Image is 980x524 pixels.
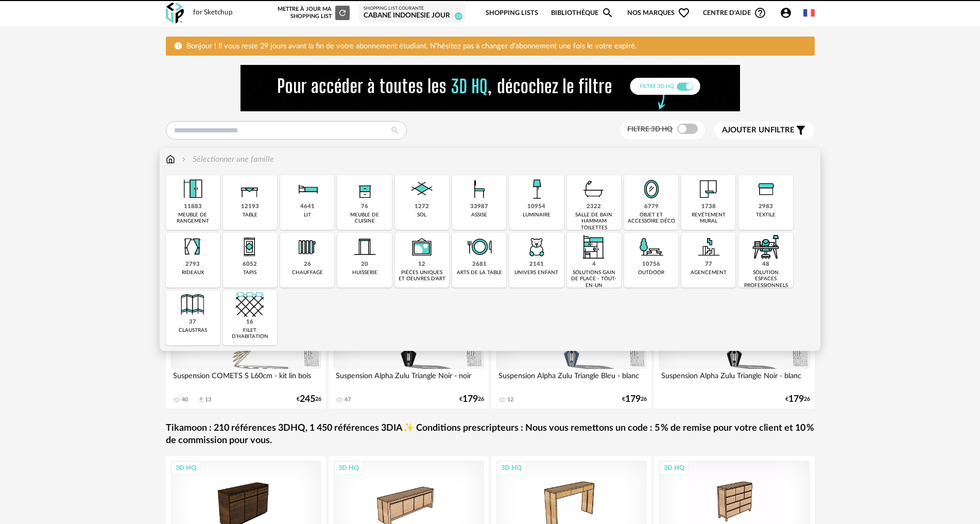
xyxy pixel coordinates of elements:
[529,261,544,268] div: 2141
[705,261,712,268] div: 77
[294,233,321,261] img: Radiateur.png
[241,203,259,211] div: 12193
[185,261,200,268] div: 2793
[627,1,690,25] span: Nos marques
[486,1,538,25] a: Shopping Lists
[592,261,596,268] div: 4
[415,203,429,211] div: 1272
[601,7,614,19] span: Magnify icon
[722,126,770,134] span: Ajouter un
[551,1,614,25] a: BibliothèqueMagnify icon
[193,8,233,18] div: for Sketchup
[523,233,551,261] img: UniversEnfant.png
[417,212,426,218] div: sol
[182,269,204,276] div: rideaux
[243,261,257,268] div: 6052
[180,154,274,165] div: Sélectionner une famille
[246,318,253,326] div: 16
[243,212,257,218] div: table
[472,261,487,268] div: 2681
[742,269,789,290] div: solution espaces professionnels
[408,175,436,203] img: Sol.png
[523,212,551,218] div: luminaire
[408,233,436,261] img: UniqueOeuvre.png
[457,269,502,276] div: arts de la table
[334,461,364,475] div: 3D HQ
[580,175,608,203] img: Salle%20de%20bain.png
[703,7,766,19] span: Centre d'aideHelp Circle Outline icon
[205,396,211,403] div: 13
[345,396,351,403] div: 47
[364,11,460,21] div: CABANE INDONESIE jour
[186,42,637,50] span: Bonjour ! Il vous reste 29 jours avant la fin de votre abonnement étudiant. N'hésitez pas à chang...
[625,396,641,403] span: 179
[714,122,815,139] button: Ajouter unfiltre Filter icon
[197,396,205,403] span: Download icon
[297,396,321,403] div: € 26
[182,396,188,403] div: 40
[240,65,740,111] img: FILTRE%20HQ%20NEW_V1%20(4).gif
[166,3,184,24] img: OXP
[226,327,274,341] div: filet d'habitation
[171,461,201,475] div: 3D HQ
[527,203,545,211] div: 10954
[338,10,347,15] span: Refresh icon
[340,212,388,225] div: meuble de cuisine
[179,291,207,318] img: Cloison.png
[170,369,322,390] div: Suspension COMETS S L60cm - kit lin bois
[803,7,815,19] img: fr
[638,269,664,276] div: outdoor
[659,369,810,390] div: Suspension Alpha Zulu Triangle Noir - blanc
[644,203,659,211] div: 6779
[179,233,207,261] img: Rideaux.png
[294,175,321,203] img: Literie.png
[627,126,673,133] span: Filtre 3D HQ
[684,212,732,225] div: revêtement mural
[189,318,196,326] div: 37
[580,233,608,261] img: ToutEnUn.png
[587,203,601,211] div: 2322
[762,261,769,268] div: 48
[523,175,551,203] img: Luminaire.png
[236,233,264,261] img: Tapis.png
[695,233,723,261] img: Agencement.png
[752,233,780,261] img: espace-de-travail.png
[179,327,207,334] div: claustras
[622,396,647,403] div: € 26
[795,124,807,137] span: Filter icon
[514,269,558,276] div: univers enfant
[471,212,487,218] div: assise
[659,461,689,475] div: 3D HQ
[462,396,478,403] span: 179
[756,212,776,218] div: textile
[691,269,727,276] div: agencement
[243,269,256,276] div: tapis
[300,203,315,211] div: 4641
[333,369,485,390] div: Suspension Alpha Zulu Triangle Noir - noir
[780,7,792,19] span: Account Circle icon
[470,203,488,211] div: 33987
[300,396,315,403] span: 245
[785,396,810,403] div: € 26
[759,203,773,211] div: 2983
[752,175,780,203] img: Textile.png
[466,175,493,203] img: Assise.png
[722,125,795,136] span: filtre
[364,6,460,12] div: Shopping List courante
[627,212,675,225] div: objet et accessoire déco
[304,261,311,268] div: 26
[184,203,202,211] div: 11883
[236,291,264,318] img: filet.png
[507,396,513,403] div: 12
[570,269,618,290] div: solutions gain de place - tout-en-un
[459,396,484,403] div: € 26
[642,261,660,268] div: 10756
[754,7,766,19] span: Help Circle Outline icon
[398,269,446,283] div: pièces uniques et oeuvres d'art
[166,154,175,165] img: svg+xml;base64,PHN2ZyB3aWR0aD0iMTYiIGhlaWdodD0iMTciIHZpZXdCb3g9IjAgMCAxNiAxNyIgZmlsbD0ibm9uZSIgeG...
[695,175,723,203] img: Papier%20peint.png
[678,7,690,19] span: Heart Outline icon
[455,12,462,20] span: 23
[788,396,804,403] span: 179
[352,269,377,276] div: huisserie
